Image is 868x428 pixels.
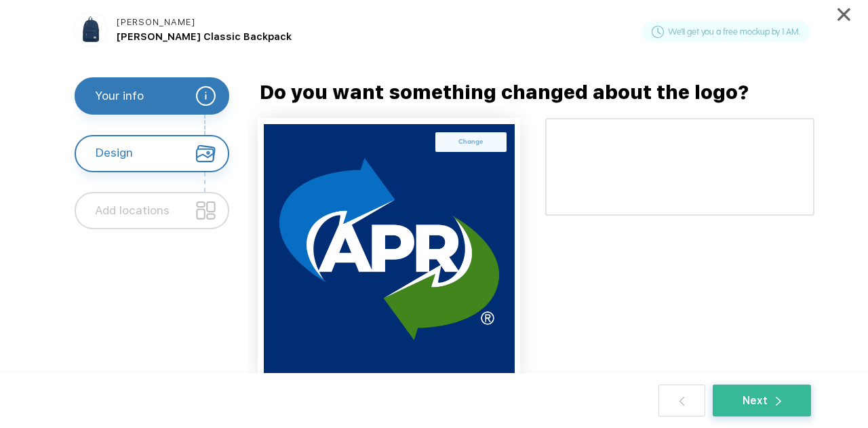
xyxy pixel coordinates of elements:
img: cancel.svg [837,8,850,21]
img: APRLogoRedo_Montserrat_Better_Logomark_RGB_FIX_WhiteOnBlue_1400Sq_1760548072064.png [264,124,515,373]
img: 50d09f0e-2a93-4d89-964d-434c80ff6dec [77,15,105,43]
div: Add locations [95,193,170,228]
img: back.svg [677,397,686,406]
img: white_arrow.svg [776,397,781,406]
div: Design [95,136,133,171]
div: Do you want something changed about the logo? [260,77,846,108]
img: location_unselected.svg [196,201,216,220]
img: your_info_white.svg [196,86,216,106]
img: design_selected.svg [196,144,216,163]
div: [PERSON_NAME] [117,18,234,28]
span: [PERSON_NAME] Classic Backpack [117,31,292,42]
label: Change [444,136,497,147]
label: We'll get you a free mockup by 1 AM. [668,24,800,33]
div: Next [743,393,781,408]
img: clock_circular_outline.svg [652,26,664,38]
div: Your info [95,79,144,113]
